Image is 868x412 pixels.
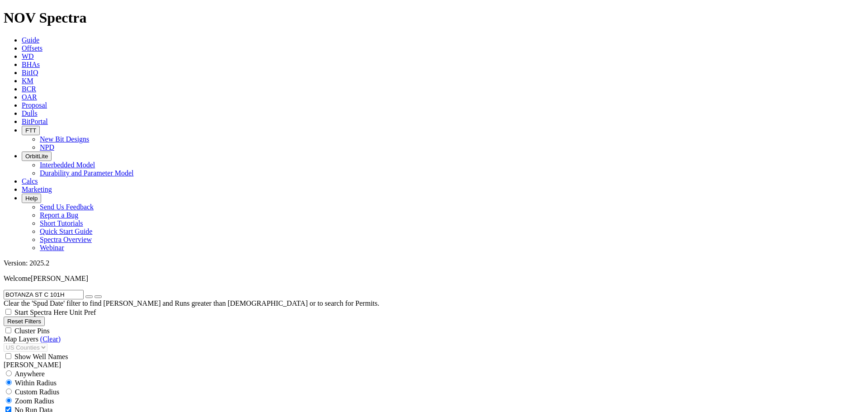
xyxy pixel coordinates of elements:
span: Unit Pref [69,308,96,316]
a: WD [22,52,34,60]
span: Show Well Names [14,353,68,360]
a: BitIQ [22,69,38,76]
a: Report a Bug [40,211,78,219]
span: FTT [25,127,36,134]
a: BitPortal [22,118,48,125]
a: Short Tutorials [40,219,83,227]
a: Guide [22,36,39,44]
a: NPD [40,143,54,151]
a: Marketing [22,185,52,193]
a: (Clear) [40,335,61,343]
button: Help [22,194,41,203]
span: Map Layers [4,335,38,343]
button: FTT [22,126,40,135]
a: Send Us Feedback [40,203,94,211]
button: Reset Filters [4,317,45,326]
p: Welcome [4,275,864,283]
input: Start Spectra Here [5,309,11,315]
a: New Bit Designs [40,135,89,143]
span: Start Spectra Here [14,308,67,316]
span: Custom Radius [15,388,59,396]
a: Webinar [40,244,64,251]
span: Help [25,195,38,202]
span: Clear the 'Spud Date' filter to find [PERSON_NAME] and Runs greater than [DEMOGRAPHIC_DATA] or to... [4,299,379,307]
a: Dulls [22,109,38,117]
a: BHAs [22,61,40,68]
a: Calcs [22,177,38,185]
div: [PERSON_NAME] [4,361,864,369]
span: [PERSON_NAME] [31,275,88,282]
a: Interbedded Model [40,161,95,169]
button: OrbitLite [22,152,52,161]
span: Cluster Pins [14,327,50,335]
a: Offsets [22,44,42,52]
a: Durability and Parameter Model [40,169,134,177]
a: Spectra Overview [40,236,92,243]
a: KM [22,77,33,85]
h1: NOV Spectra [4,9,864,26]
span: Zoom Radius [15,397,54,405]
a: BCR [22,85,36,93]
span: Within Radius [15,379,57,387]
a: Quick Start Guide [40,227,92,235]
div: Version: 2025.2 [4,259,864,267]
span: OrbitLite [25,153,48,160]
a: Proposal [22,101,47,109]
span: Anywhere [14,370,45,378]
input: Search [4,290,84,299]
a: OAR [22,93,37,101]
